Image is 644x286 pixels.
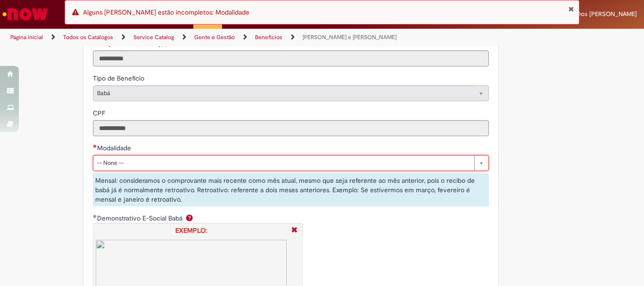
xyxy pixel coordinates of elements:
span: [PERSON_NAME] Dos [PERSON_NAME] [527,10,637,18]
span: EXEMPLO: [175,226,207,235]
span: -- None -- [97,155,470,171]
span: Babá [97,86,470,101]
input: CPF [93,120,489,136]
a: [PERSON_NAME] e [PERSON_NAME] [303,33,396,41]
span: Somente leitura - Tipo de Benefício [93,74,146,82]
span: Somente leitura - CPF [93,109,107,117]
span: Necessários [93,144,97,148]
a: Gente e Gestão [194,33,235,41]
div: Mensal: consideramos o comprovante mais recente como mês atual, mesmo que seja referente ao mês a... [93,173,489,206]
a: Página inicial [10,33,43,41]
a: Todos os Catálogos [63,33,113,41]
span: Ajuda para Demonstrativo E-Social Babá [184,214,195,221]
label: Somente leitura - Tipo de Benefício [93,74,146,83]
img: ServiceNow [1,5,50,24]
input: Data Nascimento Filho(a) 05 February 2025 Wednesday [93,50,489,66]
span: Obrigatório Preenchido [93,214,97,218]
label: Somente leitura - CPF [93,108,107,118]
ul: Trilhas de página [7,29,422,46]
i: Fechar More information Por question_demonstrativo_de_salario_da_baba [289,226,300,236]
span: Alguns [PERSON_NAME] estão incompletos: Modalidade [83,8,249,16]
span: Demonstrativo E-Social Babá [97,214,184,222]
a: Benefícios [255,33,282,41]
a: Service Catalog [133,33,174,41]
span: Modalidade [97,144,133,152]
button: Fechar Notificação [568,5,574,13]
